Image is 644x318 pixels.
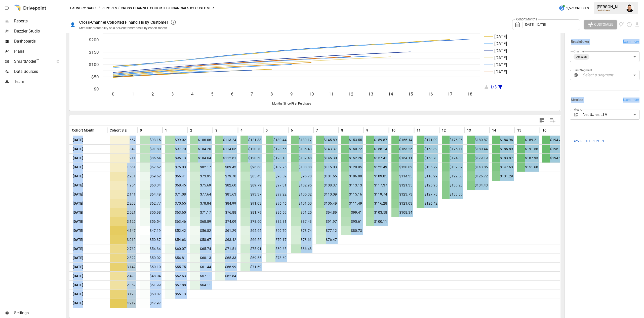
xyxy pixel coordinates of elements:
[391,199,413,208] span: $121.03
[442,172,463,181] span: $122.58
[341,154,363,163] span: $152.26
[571,39,589,45] h6: Breakdown
[140,172,162,181] span: $59.62
[240,128,243,133] span: 4
[497,127,504,134] button: Sort
[517,154,539,163] span: $187.93
[190,226,212,235] span: $56.82
[118,5,120,11] div: /
[623,1,637,15] button: Francisco Sanchez
[442,154,463,163] span: $174.80
[36,58,39,64] span: ™
[270,91,273,97] text: 8
[291,235,312,244] span: $73.61
[14,79,65,85] span: Team
[165,181,187,190] span: $68.45
[341,190,363,199] span: $115.16
[442,163,463,172] span: $139.89
[243,127,250,134] button: Sort
[467,136,489,144] span: $180.87
[291,136,312,144] span: $139.17
[492,154,514,163] span: $183.87
[165,128,167,133] span: 1
[494,62,507,67] text: [DATE]
[368,91,373,97] text: 13
[72,208,84,217] span: [DATE]
[240,145,262,153] span: $120.70
[112,91,114,97] text: 0
[492,172,514,181] span: $131.29
[291,190,312,199] span: $105.02
[391,163,413,172] span: $130.02
[626,4,634,12] div: Francisco Sanchez
[240,226,262,235] span: $65.65
[14,18,65,24] span: Reports
[366,199,388,208] span: $116.28
[442,190,463,199] span: $133.30
[215,208,237,217] span: $76.88
[494,69,507,74] text: [DATE]
[140,145,162,153] span: $91.80
[266,199,287,208] span: $96.46
[291,154,312,163] span: $137.48
[494,41,507,46] text: [DATE]
[366,172,388,181] span: $109.85
[215,172,237,181] span: $79.78
[316,154,338,163] span: $145.30
[570,137,608,146] button: Reset Report
[95,127,102,134] button: Sort
[215,128,217,133] span: 3
[471,127,478,134] button: Sort
[89,62,99,67] text: $100
[215,199,237,208] span: $84.99
[291,181,312,190] span: $102.95
[467,154,489,163] span: $179.19
[446,127,453,134] button: Sort
[623,98,639,103] span: Learn more
[580,138,605,144] span: Reset Report
[72,217,84,226] span: [DATE]
[542,145,564,153] span: $196.79
[72,145,84,153] span: [DATE]
[110,226,136,235] span: 4,147
[140,217,162,226] span: $56.54
[240,190,262,199] span: $93.37
[91,74,99,79] text: $50
[467,172,489,181] span: $126.72
[14,48,65,54] span: Plans
[190,235,212,244] span: $58.67
[442,145,463,153] span: $175.11
[215,235,237,244] span: $63.42
[517,163,539,172] span: $151.68
[165,145,187,153] span: $97.70
[72,244,84,253] span: [DATE]
[69,20,553,111] svg: A chart.
[140,235,162,244] span: $50.37
[316,145,338,153] span: $143.37
[566,5,589,11] span: 1,571 Credits
[467,145,489,153] span: $180.44
[190,128,192,133] span: 2
[366,208,388,217] span: $103.58
[251,91,253,97] text: 7
[14,38,65,44] span: Dashboards
[574,54,589,60] span: Amazon
[369,127,376,134] button: Sort
[165,190,187,199] span: $71.08
[583,110,639,120] div: Net Sales LTV
[597,9,623,12] div: Laundry Sauce
[492,128,496,133] span: 14
[391,154,413,163] span: $164.11
[190,190,212,199] span: $77.64
[240,172,262,181] span: $85.43
[467,91,472,97] text: 18
[165,172,187,181] span: $66.41
[215,163,237,172] span: $89.43
[72,136,84,144] span: [DATE]
[316,190,338,199] span: $110.09
[557,4,591,13] button: 1,571Credits
[132,91,134,97] text: 1
[417,199,438,208] span: $126.42
[266,172,287,181] span: $90.52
